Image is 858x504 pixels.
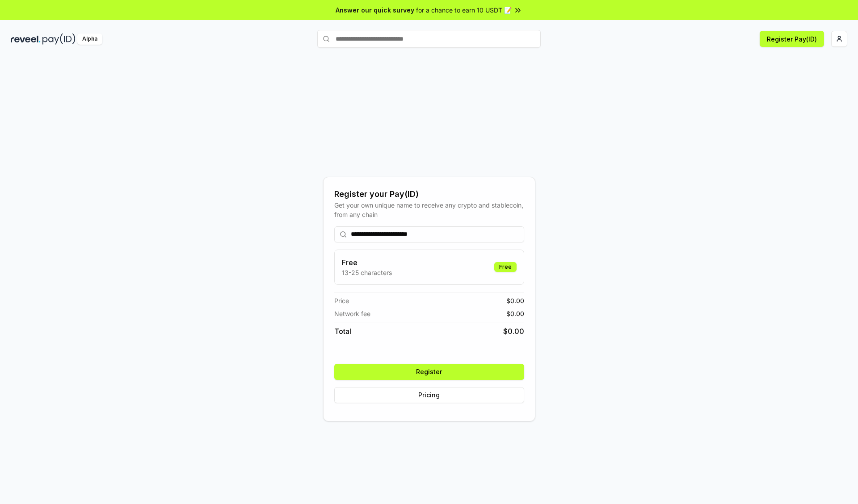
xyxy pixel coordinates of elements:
[334,309,370,318] span: Network fee
[11,33,41,45] img: reveel_dark
[503,326,524,337] span: $ 0.00
[334,364,524,380] button: Register
[760,31,824,47] button: Register Pay(ID)
[506,309,524,318] span: $ 0.00
[334,200,524,219] div: Get your own unique name to receive any crypto and stablecoin, from any chain
[334,296,349,305] span: Price
[42,33,76,45] img: pay_id
[334,326,351,337] span: Total
[342,268,392,277] p: 13-25 characters
[77,33,102,45] div: Alpha
[334,188,524,200] div: Register your Pay(ID)
[416,5,512,15] span: for a chance to earn 10 USDT 📝
[506,296,524,305] span: $ 0.00
[494,262,517,272] div: Free
[342,257,392,268] h3: Free
[336,5,414,15] span: Answer our quick survey
[334,387,524,403] button: Pricing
